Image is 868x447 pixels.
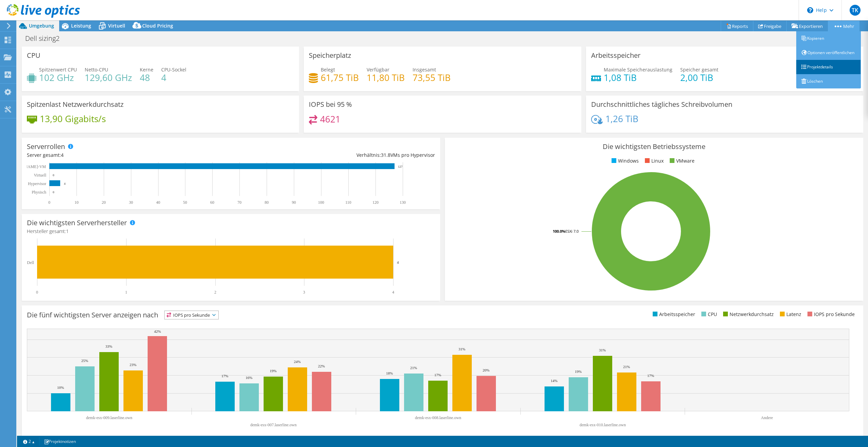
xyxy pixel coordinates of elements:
text: 100 [318,200,324,205]
div: Verhältnis: VMs pro Hypervisor [231,151,435,159]
text: Hypervisor [28,181,46,186]
text: 127 [398,165,403,168]
h3: CPU [27,52,40,59]
text: 17% [434,373,441,377]
span: TK [850,5,861,16]
h4: Hersteller gesamt: [27,228,435,235]
span: 4 [61,152,64,158]
h3: Spitzenlast Netzwerkdurchsatz [27,101,123,108]
h4: 4 [161,74,186,81]
span: Virtuell [108,22,125,29]
h3: Speicherplatz [309,52,351,59]
li: IOPS pro Sekunde [806,311,855,318]
text: 20% [483,368,489,372]
li: CPU [700,311,717,318]
span: Maximale Speicherauslastung [604,66,672,73]
span: 31.8 [381,152,390,158]
div: Server gesamt: [27,151,231,159]
text: 23% [130,363,136,367]
text: 24% [294,360,301,364]
text: demk-esx-008.laserline.own [415,415,461,420]
text: 50 [183,200,187,205]
text: 2 [214,290,216,295]
a: Freigabe [753,21,787,31]
a: Exportieren [786,21,828,31]
text: 31% [599,348,606,352]
a: Mehr [828,21,859,31]
text: 120 [372,200,379,205]
span: Netto-CPU [85,66,108,73]
span: CPU-Sockel [161,66,186,73]
a: 2 [18,437,39,446]
text: Virtuell [34,173,46,178]
span: Kerne [140,66,153,73]
text: 130 [400,200,406,205]
text: Physisch [32,190,46,195]
text: demk-esx-007.laserline.own [250,423,297,427]
li: Linux [643,157,664,165]
h3: Durchschnittliches tägliches Schreibvolumen [591,101,732,108]
text: 0 [48,200,50,205]
h4: 1,08 TiB [604,74,672,81]
span: Speicher gesamt [680,66,718,73]
li: Windows [610,157,639,165]
h4: 48 [140,74,153,81]
svg: \n [807,7,813,13]
text: 17% [647,374,654,378]
li: Netzwerkdurchsatz [721,311,774,318]
span: IOPS pro Sekunde [165,311,218,319]
a: Optionen veröffentlichen [796,46,861,60]
tspan: ESXi 7.0 [565,229,579,234]
h4: 129,60 GHz [85,74,132,81]
text: 21% [410,366,417,370]
h4: 61,75 TiB [321,74,359,81]
text: 1 [125,290,127,295]
span: Leistung [71,22,91,29]
h4: 13,90 Gigabits/s [40,115,106,122]
text: 25% [81,359,88,363]
h4: 1,26 TiB [605,115,638,122]
a: Projektnotizen [39,437,81,446]
h4: 102 GHz [39,74,77,81]
span: Umgebung [29,22,54,29]
text: 30 [129,200,133,205]
text: 4 [392,290,394,295]
span: Spitzenwert CPU [39,66,77,73]
span: Verfügbar [367,66,389,73]
text: 20 [102,200,106,205]
text: 33% [105,344,112,348]
h3: Arbeitsspeicher [591,52,640,59]
h3: Die wichtigsten Betriebssysteme [450,143,858,150]
text: 110 [345,200,351,205]
h4: 11,80 TiB [367,74,405,81]
li: VMware [668,157,695,165]
text: 0 [36,290,38,295]
text: 19% [575,369,582,374]
text: 4 [397,260,399,264]
text: 22% [318,364,325,368]
li: Latenz [778,311,801,318]
text: 40 [156,200,160,205]
li: Arbeitsspeicher [651,311,695,318]
text: 42% [154,329,161,333]
h4: 4621 [320,115,340,123]
h4: 73,55 TiB [413,74,451,81]
text: 10 [74,200,79,205]
text: 3 [303,290,305,295]
text: demk-esx-009.laserline.own [86,415,132,420]
a: Löschen [796,74,861,88]
h3: IOPS bei 95 % [309,101,352,108]
h3: Die wichtigsten Serverhersteller [27,219,127,227]
h1: Dell sizing2 [22,35,70,42]
text: 80 [265,200,269,205]
span: 1 [66,228,69,234]
text: Dell [27,260,34,265]
text: 70 [237,200,241,205]
text: 4 [64,182,66,185]
text: 0 [53,173,54,177]
a: Kopieren [796,31,861,46]
text: 21% [623,365,630,369]
text: 0 [53,191,54,194]
tspan: 100.0% [553,229,565,234]
text: demk-esx-010.laserline.own [580,423,626,427]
